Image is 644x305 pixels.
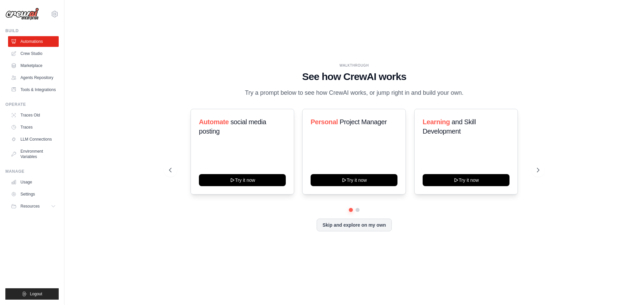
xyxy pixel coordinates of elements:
span: social media posting [199,118,266,135]
span: Project Manager [340,118,387,126]
div: WALKTHROUGH [169,63,539,68]
div: Build [5,28,59,33]
a: Environment Variables [8,146,59,162]
a: LLM Connections [8,134,59,145]
a: Automations [8,36,59,47]
span: Logout [30,291,42,297]
a: Traces Old [8,110,59,121]
button: Try it now [423,174,509,186]
p: Try a prompt below to see how CrewAI works, or jump right in and build your own. [241,88,467,98]
a: Agents Repository [8,72,59,83]
a: Marketplace [8,60,59,71]
h1: See how CrewAI works [169,71,539,83]
button: Resources [8,201,59,212]
span: and Skill Development [423,118,476,135]
button: Skip and explore on my own [317,219,391,231]
div: Manage [5,169,59,174]
a: Traces [8,122,59,133]
a: Usage [8,177,59,187]
button: Try it now [311,174,397,186]
a: Tools & Integrations [8,84,59,95]
a: Crew Studio [8,48,59,59]
span: Learning [423,118,450,126]
span: Automate [199,118,229,126]
button: Logout [5,288,59,300]
div: Operate [5,102,59,107]
img: Logo [5,8,39,20]
a: Settings [8,189,59,200]
button: Try it now [199,174,286,186]
span: Resources [20,204,40,209]
span: Personal [311,118,338,126]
